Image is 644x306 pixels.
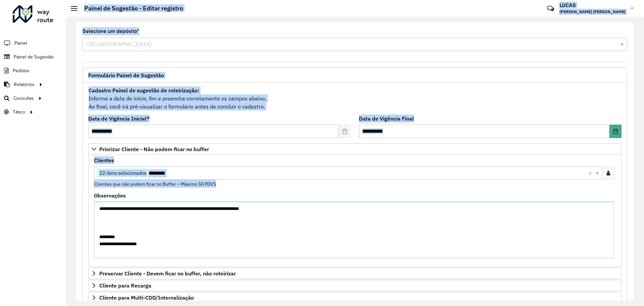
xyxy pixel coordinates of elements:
[94,181,216,187] small: Clientes que não podem ficar no Buffer – Máximo 50 PDVS
[88,268,622,279] a: Preservar Cliente - Devem ficar no buffer, não roteirizar
[588,169,594,177] span: Clear all
[77,5,183,12] h2: Painel de Sugestão - Editar registro
[14,81,35,88] span: Relatórios
[88,115,150,123] label: Data de Vigência Inicial
[559,2,626,8] h3: LUCAS
[98,169,148,177] span: 22 itens selecionados
[88,280,622,291] a: Cliente para Recarga
[13,95,34,102] span: Consultas
[94,156,114,164] label: Clientes
[13,108,25,116] span: Tático
[88,73,164,78] span: Formulário Painel de Sugestão
[99,283,151,288] span: Cliente para Recarga
[83,27,139,35] label: Selecione um depósito
[99,146,209,152] span: Priorizar Cliente - Não podem ficar no buffer
[543,1,558,16] a: Contato Rápido
[88,143,622,155] a: Priorizar Cliente - Não podem ficar no buffer
[559,9,626,15] span: [PERSON_NAME] [PERSON_NAME]
[89,87,199,94] strong: Cadastro Painel de sugestão de roteirização:
[13,67,30,74] span: Pedidos
[88,155,622,267] div: Priorizar Cliente - Não podem ficar no buffer
[14,40,27,47] span: Painel
[99,295,194,300] span: Cliente para Multi-CDD/Internalização
[14,53,54,60] span: Painel de Sugestão
[609,125,622,138] button: Choose Date
[94,191,126,200] label: Observações
[99,271,236,276] span: Preservar Cliente - Devem ficar no buffer, não roteirizar
[88,86,622,111] div: Informe a data de inicio, fim e preencha corretamente os campos abaixo. Ao final, você irá pré-vi...
[359,115,414,123] label: Data de Vigência Final
[88,292,622,303] a: Cliente para Multi-CDD/Internalização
